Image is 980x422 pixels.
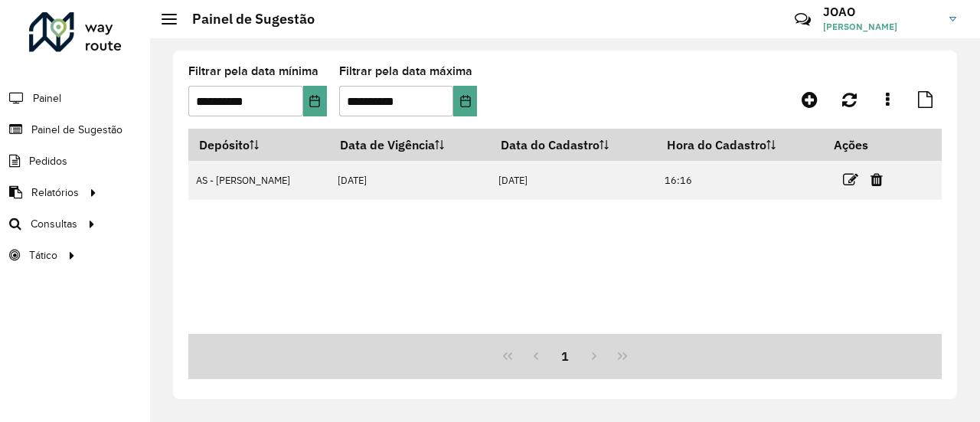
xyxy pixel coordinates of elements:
button: Choose Date [303,86,327,116]
th: Ações [823,129,915,161]
td: 16:16 [656,161,823,200]
span: Consultas [31,216,77,232]
span: [PERSON_NAME] [823,20,938,34]
td: AS - [PERSON_NAME] [188,161,330,200]
h3: JOAO [823,5,938,19]
button: Choose Date [453,86,477,116]
label: Filtrar pela data máxima [339,62,472,80]
th: Data do Cadastro [491,129,657,161]
span: Relatórios [31,185,79,201]
a: Editar [843,169,858,190]
th: Hora do Cadastro [656,129,823,161]
label: Filtrar pela data mínima [188,62,318,80]
a: Contato Rápido [786,3,819,36]
td: [DATE] [330,161,491,200]
span: Painel [33,90,61,106]
span: Tático [29,247,57,263]
h2: Painel de Sugestão [177,11,315,28]
td: [DATE] [491,161,657,200]
span: Pedidos [29,153,67,169]
th: Data de Vigência [330,129,491,161]
a: Excluir [871,169,883,190]
th: Depósito [188,129,330,161]
button: 1 [550,342,580,371]
span: Painel de Sugestão [31,122,122,138]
